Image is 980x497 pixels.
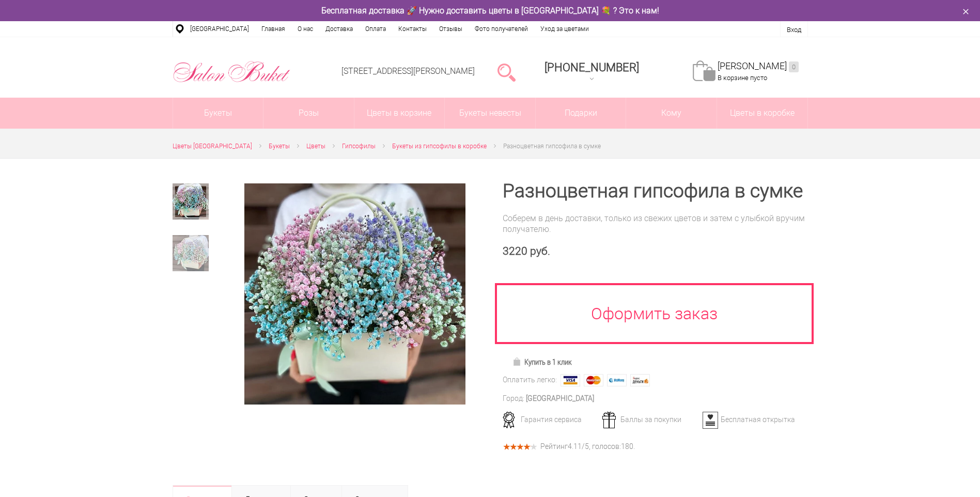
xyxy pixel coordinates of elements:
div: Город: [503,393,524,404]
a: Контакты [392,21,433,37]
a: Букеты невесты [445,98,535,129]
div: [PHONE_NUMBER] [545,61,639,74]
a: Подарки [536,98,626,129]
img: Купить в 1 клик [512,358,524,366]
span: Цветы [GEOGRAPHIC_DATA] [173,143,252,150]
a: Главная [255,21,291,37]
a: Увеличить [232,183,478,404]
a: [PHONE_NUMBER] [538,57,645,87]
a: Цветы [GEOGRAPHIC_DATA] [173,141,252,152]
a: Цветы в коробке [717,98,807,129]
a: Цветы в корзине [354,98,445,129]
span: В корзине пусто [718,74,767,82]
img: Visa [561,374,580,386]
a: Букеты [173,98,263,129]
span: 180 [621,442,633,451]
div: [GEOGRAPHIC_DATA] [526,393,594,404]
div: Рейтинг /5, голосов: . [540,444,635,449]
span: Букеты из гипсофилы в коробке [392,143,487,150]
span: Гипсофилы [342,143,376,150]
a: Цветы [306,141,325,152]
div: Гарантия сервиса [499,415,601,424]
a: Розы [263,98,354,129]
a: [GEOGRAPHIC_DATA] [184,21,255,37]
h1: Разноцветная гипсофила в сумке [503,182,808,200]
div: Баллы за покупки [599,415,701,424]
a: Букеты [269,141,290,152]
a: [PERSON_NAME] [718,60,799,72]
a: Фото получателей [469,21,534,37]
span: Цветы [306,143,325,150]
span: Разноцветная гипсофила в сумке [503,143,601,150]
img: Яндекс Деньги [630,374,650,386]
div: Бесплатная открытка [699,415,801,424]
img: Разноцветная гипсофила в сумке [244,183,465,404]
a: Уход за цветами [534,21,595,37]
a: О нас [291,21,319,37]
a: Оформить заказ [495,283,814,344]
a: [STREET_ADDRESS][PERSON_NAME] [341,66,475,76]
span: Кому [626,98,717,129]
ins: 0 [789,61,799,72]
div: 3220 руб. [503,245,808,258]
div: Соберем в день доставки, только из свежих цветов и затем с улыбкой вручим получателю. [503,213,808,235]
div: Бесплатная доставка 🚀 Нужно доставить цветы в [GEOGRAPHIC_DATA] 💐 ? Это к нам! [165,5,816,16]
a: Гипсофилы [342,141,376,152]
a: Букеты из гипсофилы в коробке [392,141,487,152]
img: Цветы Нижний Новгород [173,58,291,85]
a: Отзывы [433,21,469,37]
span: Букеты [269,143,290,150]
img: MasterCard [584,374,603,386]
a: Купить в 1 клик [508,355,577,369]
img: Webmoney [607,374,627,386]
a: Вход [787,26,801,34]
a: Оплата [359,21,392,37]
div: Оплатить легко: [503,375,557,385]
a: Доставка [319,21,359,37]
span: 4.11 [568,442,582,451]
